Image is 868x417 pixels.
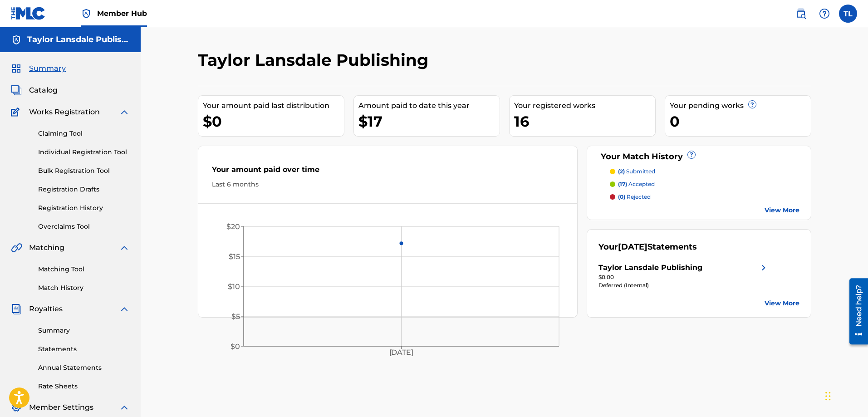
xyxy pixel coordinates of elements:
[618,181,627,187] span: (17)
[29,85,58,96] span: Catalog
[749,101,756,108] span: ?
[229,252,240,261] tspan: $15
[119,107,130,118] img: expand
[843,275,868,348] iframe: Resource Center
[758,262,769,273] img: right chevron icon
[618,180,655,188] p: accepted
[514,100,655,111] div: Your registered works
[11,63,22,74] img: Summary
[11,63,66,74] a: SummarySummary
[11,34,22,45] img: Accounts
[38,129,130,138] a: Claiming Tool
[230,342,240,351] tspan: $0
[598,262,769,289] a: Taylor Lansdale Publishingright chevron icon$0.00Deferred (Internal)
[389,348,413,357] tspan: [DATE]
[27,34,130,45] h5: Taylor Lansdale Publishing
[11,304,22,314] img: Royalties
[11,107,23,118] img: Works Registration
[825,383,831,410] div: Drag
[38,326,130,335] a: Summary
[839,5,857,23] div: User Menu
[119,402,130,413] img: expand
[38,203,130,213] a: Registration History
[38,283,130,293] a: Match History
[38,363,130,373] a: Annual Statements
[670,100,811,111] div: Your pending works
[38,344,130,354] a: Statements
[610,193,799,201] a: (0) rejected
[38,147,130,157] a: Individual Registration Tool
[29,63,66,74] span: Summary
[212,180,564,189] div: Last 6 months
[819,8,830,19] img: help
[29,402,93,413] span: Member Settings
[598,281,769,289] div: Deferred (Internal)
[815,5,834,23] div: Help
[765,299,799,308] a: View More
[618,193,625,200] span: (0)
[38,185,130,194] a: Registration Drafts
[765,206,799,215] a: View More
[11,242,22,253] img: Matching
[618,242,647,252] span: [DATE]
[618,167,655,176] p: submitted
[618,193,651,201] p: rejected
[119,304,130,314] img: expand
[598,151,799,163] div: Your Match History
[688,151,695,158] span: ?
[610,167,799,176] a: (2) submitted
[231,312,240,321] tspan: $5
[598,273,769,281] div: $0.00
[610,180,799,188] a: (17) accepted
[29,107,100,118] span: Works Registration
[203,100,344,111] div: Your amount paid last distribution
[29,242,64,253] span: Matching
[11,402,22,413] img: Member Settings
[11,7,46,20] img: MLC Logo
[792,5,810,23] a: Public Search
[358,111,500,132] div: $17
[11,85,22,96] img: Catalog
[11,85,58,96] a: CatalogCatalog
[212,164,564,180] div: Your amount paid over time
[228,282,240,291] tspan: $10
[358,100,500,111] div: Amount paid to date this year
[203,111,344,132] div: $0
[598,241,697,253] div: Your Statements
[81,8,92,19] img: Top Rightsholder
[514,111,655,132] div: 16
[38,382,130,391] a: Rate Sheets
[618,168,625,175] span: (2)
[38,166,130,176] a: Bulk Registration Tool
[226,222,240,231] tspan: $20
[598,262,702,273] div: Taylor Lansdale Publishing
[29,304,63,314] span: Royalties
[119,242,130,253] img: expand
[38,222,130,231] a: Overclaims Tool
[198,50,433,70] h2: Taylor Lansdale Publishing
[795,8,806,19] img: search
[823,373,868,417] iframe: Chat Widget
[97,8,147,19] span: Member Hub
[38,265,130,274] a: Matching Tool
[670,111,811,132] div: 0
